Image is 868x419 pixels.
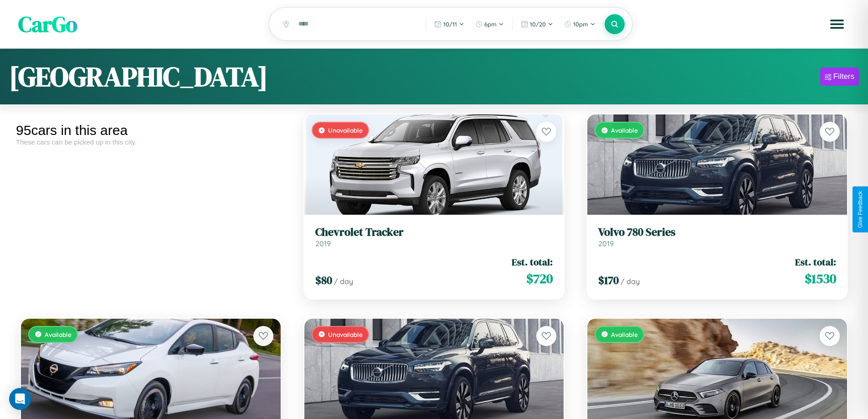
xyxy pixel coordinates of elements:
[315,226,553,239] h3: Chevrolet Tracker
[820,67,859,86] button: Filters
[795,255,836,269] span: Est. total:
[16,123,286,138] div: 95 cars in this area
[16,138,286,146] div: These cars can be picked up in this city.
[315,273,332,288] span: $ 80
[315,226,553,248] a: Chevrolet Tracker2019
[598,226,836,248] a: Volvo 780 Series2019
[443,21,457,28] span: 10 / 11
[45,331,72,338] span: Available
[512,255,553,269] span: Est. total:
[598,226,836,239] h3: Volvo 780 Series
[621,277,640,286] span: / day
[573,21,588,28] span: 10pm
[560,17,600,31] button: 10pm
[328,126,363,134] span: Unavailable
[805,269,836,288] span: $ 1530
[516,17,558,31] button: 10/20
[526,269,553,288] span: $ 720
[611,126,638,134] span: Available
[611,331,638,338] span: Available
[334,277,353,286] span: / day
[18,9,77,39] span: CarGo
[833,72,854,81] div: Filters
[315,239,331,248] span: 2019
[430,17,469,31] button: 10/11
[598,239,614,248] span: 2019
[471,17,508,31] button: 6pm
[9,58,268,95] h1: [GEOGRAPHIC_DATA]
[328,331,363,338] span: Unavailable
[598,273,619,288] span: $ 170
[530,21,546,28] span: 10 / 20
[857,191,863,228] div: Give Feedback
[9,388,31,410] div: Open Intercom Messenger
[824,11,850,37] button: Open menu
[484,21,497,28] span: 6pm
